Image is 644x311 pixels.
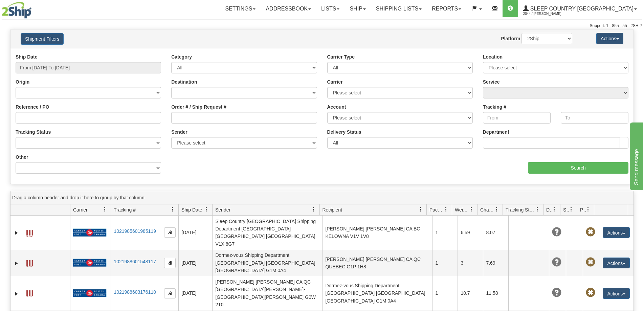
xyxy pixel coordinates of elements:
td: 6.59 [458,216,483,250]
td: [PERSON_NAME] [PERSON_NAME] CA BC KELOWNA V1V 1V8 [322,216,432,250]
label: Platform [501,35,520,42]
td: 3 [458,250,483,276]
button: Copy to clipboard [164,227,176,238]
img: 20 - Canada Post [73,228,106,237]
td: 10.7 [458,276,483,310]
a: Expand [13,229,20,236]
td: Dormez-vous Shipping Department [GEOGRAPHIC_DATA] [GEOGRAPHIC_DATA] [GEOGRAPHIC_DATA] G1M 0A4 [212,250,322,276]
a: Label [26,227,33,238]
label: Carrier [327,79,343,85]
a: Shipment Issues filter column settings [565,204,577,215]
span: Pickup Status [580,206,586,213]
a: Delivery Status filter column settings [549,204,560,215]
label: Tracking # [483,104,506,110]
label: Service [483,79,500,85]
span: Shipment Issues [563,206,569,213]
a: Recipient filter column settings [415,204,426,215]
td: 1 [432,216,458,250]
a: Carrier filter column settings [99,204,111,215]
td: 8.07 [483,216,508,250]
a: Tracking # filter column settings [167,204,178,215]
label: Department [483,129,509,135]
label: Category [171,53,192,60]
span: Carrier [73,206,88,213]
button: Actions [603,288,630,299]
label: Ship Date [16,53,38,60]
input: Search [528,162,628,174]
button: Copy to clipboard [164,258,176,268]
a: Reports [427,0,466,17]
td: 7.69 [483,250,508,276]
span: Unknown [552,258,561,267]
td: 1 [432,276,458,310]
td: Sleep Country [GEOGRAPHIC_DATA] Shipping Department [GEOGRAPHIC_DATA] [GEOGRAPHIC_DATA] [GEOGRAPH... [212,216,322,250]
a: Label [26,287,33,298]
input: From [483,112,551,124]
label: Delivery Status [327,129,361,135]
td: 1 [432,250,458,276]
div: grid grouping header [10,191,634,204]
span: Charge [480,206,494,213]
label: Location [483,53,503,60]
a: Ship Date filter column settings [201,204,212,215]
input: To [561,112,628,124]
label: Origin [16,79,29,85]
span: Pickup Not Assigned [586,227,595,237]
a: Tracking Status filter column settings [532,204,543,215]
div: Send message [5,4,63,12]
a: Sender filter column settings [308,204,319,215]
span: Sender [215,206,230,213]
button: Actions [603,258,630,268]
button: Copy to clipboard [164,288,176,298]
span: Sleep Country [GEOGRAPHIC_DATA] [529,6,634,12]
a: Weight filter column settings [466,204,477,215]
span: Packages [429,206,444,213]
td: [DATE] [178,250,212,276]
a: 1021988603176110 [114,289,156,295]
label: Reference / PO [16,104,49,110]
img: logo2044.jpg [2,2,31,19]
a: Addressbook [261,0,316,17]
div: Support: 1 - 855 - 55 - 2SHIP [2,23,642,29]
a: 1021988601548117 [114,259,156,264]
span: Recipient [323,206,342,213]
label: Other [16,154,28,160]
a: 1021985601985119 [114,228,156,234]
span: Tracking # [114,206,136,213]
span: 2044 / [PERSON_NAME] [523,10,574,17]
a: Expand [13,290,20,297]
td: Dormez-vous Shipping Department [GEOGRAPHIC_DATA] [GEOGRAPHIC_DATA] [GEOGRAPHIC_DATA] G1M 0A4 [322,276,432,310]
label: Destination [171,79,197,85]
span: Tracking Status [506,206,535,213]
a: Pickup Status filter column settings [582,204,594,215]
img: 20 - Canada Post [73,289,106,297]
td: [PERSON_NAME] [PERSON_NAME] CA QC [GEOGRAPHIC_DATA][PERSON_NAME]-[GEOGRAPHIC_DATA][PERSON_NAME] G... [212,276,322,310]
span: Ship Date [181,206,202,213]
span: Unknown [552,227,561,237]
label: Tracking Status [16,129,51,135]
label: Sender [171,129,187,135]
button: Actions [603,227,630,238]
a: Charge filter column settings [491,204,503,215]
a: Lists [316,0,345,17]
span: Pickup Not Assigned [586,258,595,267]
td: [DATE] [178,276,212,310]
button: Actions [596,33,623,44]
a: Packages filter column settings [440,204,452,215]
td: 11.58 [483,276,508,310]
td: [DATE] [178,216,212,250]
span: Weight [455,206,469,213]
a: Shipping lists [371,0,427,17]
span: Unknown [552,288,561,297]
button: Shipment Filters [21,33,64,45]
label: Order # / Ship Request # [171,104,226,110]
a: Ship [345,0,371,17]
a: Sleep Country [GEOGRAPHIC_DATA] 2044 / [PERSON_NAME] [518,0,642,17]
a: Label [26,257,33,268]
a: Settings [220,0,261,17]
td: [PERSON_NAME] [PERSON_NAME] CA QC QUEBEC G1P 1H8 [322,250,432,276]
label: Carrier Type [327,53,355,60]
a: Expand [13,260,20,267]
img: 20 - Canada Post [73,259,106,267]
span: Delivery Status [546,206,552,213]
